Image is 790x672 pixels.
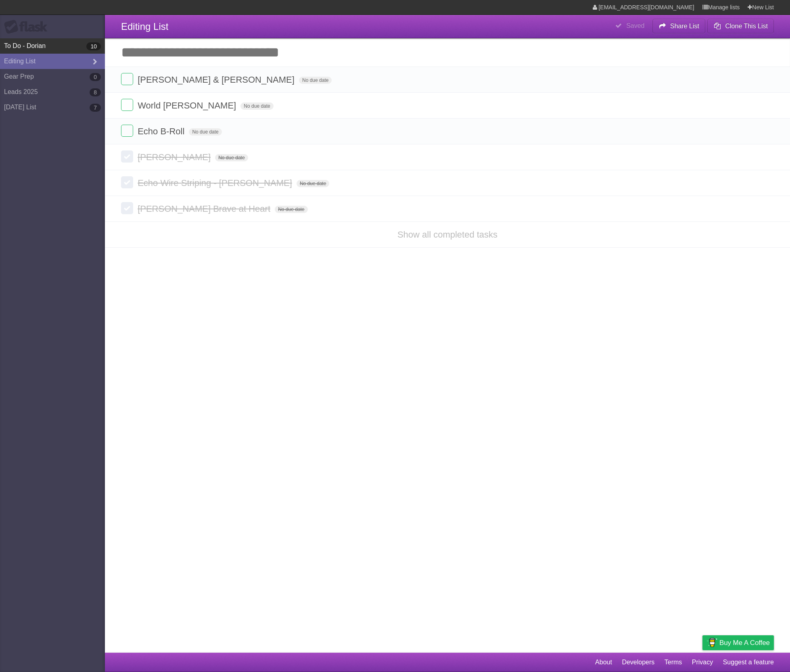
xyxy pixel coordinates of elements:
[4,20,52,34] div: Flask
[189,128,222,136] span: No due date
[670,23,699,29] b: Share List
[138,204,272,214] span: [PERSON_NAME] Brave at Heart
[652,19,706,33] button: Share List
[121,125,133,137] label: Done
[121,176,133,188] label: Done
[397,230,497,240] a: Show all completed tasks
[138,75,297,85] span: [PERSON_NAME] & [PERSON_NAME]
[215,154,248,161] span: No due date
[121,21,168,32] span: Editing List
[121,99,133,111] label: Done
[138,126,186,136] span: Echo B-Roll
[90,88,101,96] b: 8
[725,99,740,112] label: Star task
[706,636,717,649] img: Buy me a coffee
[692,655,713,670] a: Privacy
[138,152,213,162] span: [PERSON_NAME]
[665,655,682,670] a: Terms
[297,180,329,187] span: No due date
[719,636,770,650] span: Buy me a coffee
[121,73,133,85] label: Done
[240,102,273,110] span: No due date
[725,23,768,29] b: Clone This List
[90,104,101,112] b: 7
[595,655,612,670] a: About
[707,19,774,33] button: Clone This List
[725,125,740,138] label: Star task
[138,100,238,111] span: World [PERSON_NAME]
[702,635,774,650] a: Buy me a coffee
[90,73,101,81] b: 0
[121,202,133,214] label: Done
[626,22,644,29] b: Saved
[275,206,307,213] span: No due date
[138,178,294,188] span: Echo Wire Striping - [PERSON_NAME]
[86,42,101,50] b: 10
[121,150,133,163] label: Done
[723,655,774,670] a: Suggest a feature
[725,73,740,86] label: Star task
[622,655,654,670] a: Developers
[299,77,332,84] span: No due date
